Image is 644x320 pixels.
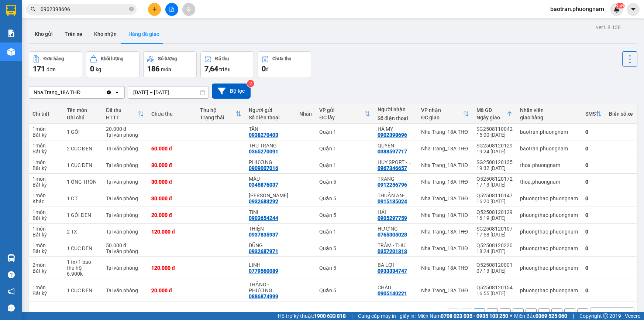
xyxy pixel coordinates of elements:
div: Quận 1 [319,129,370,135]
div: 17:13 [DATE] [476,182,513,188]
div: phuongthao.phuongnam [520,287,578,293]
span: Cung cấp máy in - giấy in: [358,312,416,320]
div: 2 món [32,262,59,268]
div: Nha Trang_18A THĐ [421,245,469,251]
span: plus [152,7,157,12]
div: VP gửi [319,107,364,113]
div: 1 ỐNG TRÒN [67,179,99,185]
div: Khối lượng [101,56,123,61]
div: 16:20 [DATE] [476,198,513,204]
svg: Clear value [106,89,112,95]
div: Số lượng [158,56,177,61]
div: Tại văn phòng [106,195,144,201]
div: 1 món [32,242,59,248]
div: 0937835937 [249,232,278,238]
div: Tại văn phòng [106,162,144,168]
div: Tại văn phòng [106,179,144,185]
div: 0912256796 [378,182,407,188]
div: baotran.phuongnam [520,129,578,135]
button: Trên xe [59,25,88,43]
div: 1 món [32,226,59,232]
div: 1 món [32,159,59,165]
div: 10 / trang [595,310,618,317]
div: 0765305028 [378,232,407,238]
div: Q52508110147 [476,193,513,198]
div: Đơn hàng [44,56,64,61]
div: Q52508120220 [476,242,513,248]
div: THIỆN [249,226,292,232]
div: Bất kỳ [32,232,59,238]
div: HẢI [378,209,414,215]
div: 20.000 đ [151,287,193,293]
div: Bất kỳ [32,268,59,274]
div: Đã thu [215,56,229,61]
div: TINI [249,209,292,215]
div: ĐC giao [421,115,463,120]
div: 1 CỤC ĐEN [67,287,99,293]
div: phuongthao.phuongnam [520,195,578,201]
div: HUY SPORT - CR7 [378,159,414,165]
div: 0 [585,265,602,271]
div: 50.000 đ [106,242,144,248]
span: question-circle [8,271,15,278]
button: Chưa thu0đ [258,51,311,78]
div: THẮNG - PHƯỢNG [249,282,292,293]
div: Q52508120154 [476,285,513,290]
input: Tìm tên, số ĐT hoặc mã đơn [41,5,128,13]
div: Tại văn phòng [106,248,144,254]
div: 0779560089 [249,268,278,274]
div: BA LỢI [378,262,414,268]
div: SG2508120135 [476,159,513,165]
div: Bất kỳ [32,165,59,171]
span: ... [404,193,409,198]
div: Tại văn phòng [106,146,144,152]
div: 18:24 [DATE] [476,248,513,254]
input: Select a date range. [128,86,209,98]
span: | [351,312,352,320]
div: Quận 1 [319,146,370,152]
div: 0 [585,179,602,185]
div: Tại văn phòng [106,287,144,293]
th: Toggle SortBy [102,104,148,124]
div: SG2508120129 [476,143,513,149]
div: 0905140221 [378,290,407,296]
div: 0 [585,245,602,251]
div: SG2508110042 [476,126,513,132]
span: 186 [147,64,159,73]
img: solution-icon [7,30,15,37]
div: 0 [585,212,602,218]
div: 0365270091 [249,149,278,154]
div: Nha Trang_18A THĐ [421,195,469,201]
div: phuongthao.phuongnam [520,212,578,218]
span: aim [186,7,191,12]
div: 1 GÓI ĐEN [67,212,99,218]
div: Nhân viên [520,107,578,113]
div: 30.000 đ [151,195,193,201]
div: phuongthao.phuongnam [520,265,578,271]
div: VP nhận [421,107,463,113]
div: 30.000 đ [151,162,193,168]
div: 0 [585,195,602,201]
div: LINH [249,262,292,268]
th: Toggle SortBy [196,104,245,124]
span: món [161,67,171,72]
div: 1 C T [67,195,99,201]
span: 0 [262,64,266,73]
button: ... [538,308,550,319]
div: Chi tiết [32,111,59,117]
button: 2 [487,308,498,319]
div: 16:55 [DATE] [476,290,513,296]
div: 2 TX [67,229,99,235]
div: 1 món [32,176,59,182]
div: Đã thu [106,107,138,113]
div: 60.000 đ [151,146,193,152]
div: 0 [585,287,602,293]
div: 1 món [32,193,59,198]
button: Số lượng186món [143,51,197,78]
img: icon-new-feature [613,6,620,13]
span: đ [266,67,269,72]
button: 1 [474,308,485,319]
div: 0 [585,162,602,168]
th: Toggle SortBy [582,104,605,124]
div: TÂN [249,126,292,132]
